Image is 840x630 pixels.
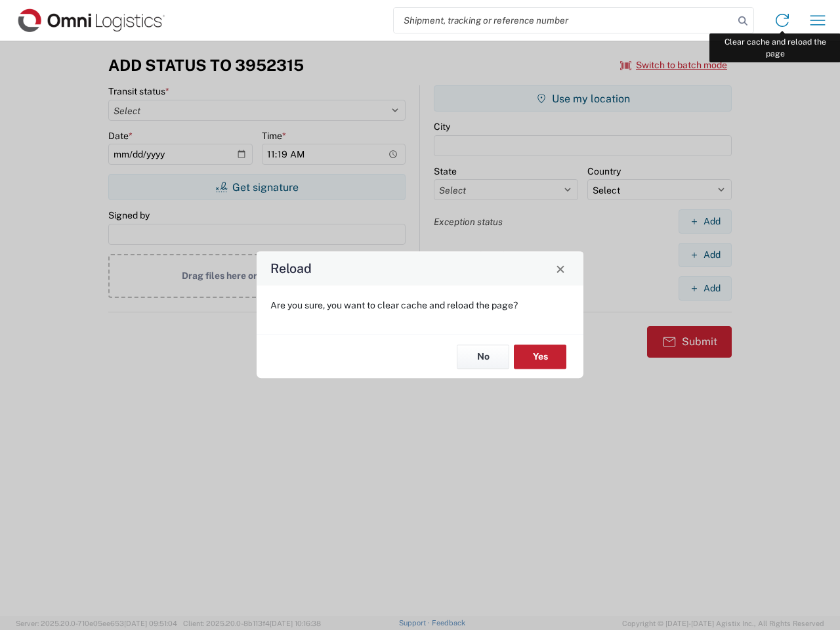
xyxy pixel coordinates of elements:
button: Close [551,259,570,278]
button: Yes [514,345,566,369]
input: Shipment, tracking or reference number [394,8,734,33]
p: Are you sure, you want to clear cache and reload the page? [270,299,570,311]
button: No [457,345,509,369]
h4: Reload [270,259,312,278]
